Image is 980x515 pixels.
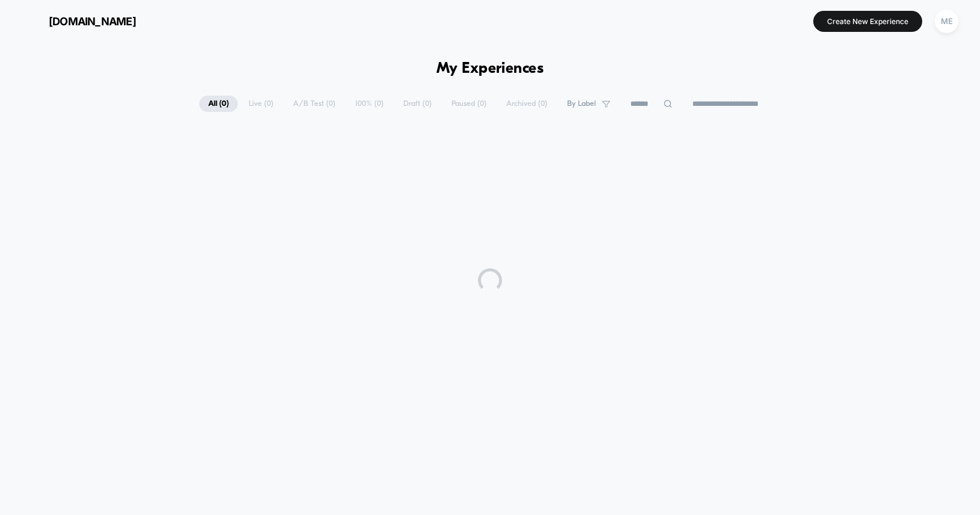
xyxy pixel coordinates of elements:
[199,96,238,112] span: All ( 0 )
[49,15,136,28] span: [DOMAIN_NAME]
[935,10,958,33] div: ME
[436,60,544,78] h1: My Experiences
[18,11,140,31] button: [DOMAIN_NAME]
[567,99,596,108] span: By Label
[931,9,962,34] button: ME
[813,11,922,32] button: Create New Experience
